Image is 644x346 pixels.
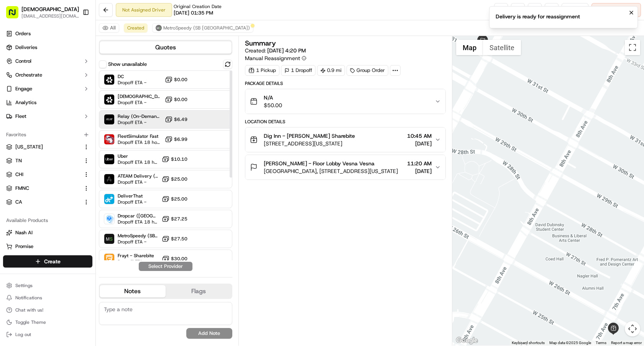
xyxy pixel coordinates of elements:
[3,110,92,122] button: Fleet
[118,93,162,100] span: [DEMOGRAPHIC_DATA]
[3,292,92,303] button: Notifications
[3,182,92,194] button: FMNC
[15,171,23,178] span: CHI
[62,147,126,161] a: 💻API Documentation
[65,119,67,125] span: •
[3,96,92,109] a: Analytics
[15,243,33,250] span: Promise
[118,119,162,126] span: Dropoff ETA -
[21,13,79,19] span: [EMAIL_ADDRESS][DOMAIN_NAME]
[264,167,398,175] span: [GEOGRAPHIC_DATA], [STREET_ADDRESS][US_STATE]
[104,234,114,244] img: MetroSpeedy (SB NYC)
[15,319,46,325] span: Toggle Theme
[65,151,71,157] div: 💻
[118,233,159,239] span: MetroSpeedy (SB [GEOGRAPHIC_DATA])
[8,8,23,23] img: Nash
[245,80,446,86] div: Package Details
[162,215,187,223] button: $27.25
[162,235,187,243] button: $27.50
[3,28,92,40] a: Orders
[3,129,92,141] div: Favorites
[104,114,114,124] img: Relay (On-Demand) - SB
[118,193,146,199] span: DeliverThat
[162,195,187,203] button: $25.00
[496,13,580,20] div: Delivery is ready for reassignment
[21,5,79,13] button: [DEMOGRAPHIC_DATA]
[127,25,144,31] span: Created
[162,255,187,263] button: $30.00
[264,94,282,101] span: N/A
[99,23,119,33] button: All
[104,134,114,144] img: FleetSimulator Fast
[104,254,114,264] img: Frayt - Sharebite
[456,40,483,55] button: Show street map
[407,160,432,167] span: 11:20 AM
[245,47,306,54] span: Created:
[8,100,51,106] div: Past conversations
[152,23,253,33] button: MetroSpeedy (SB [GEOGRAPHIC_DATA])
[163,25,250,31] span: MetroSpeedy (SB [GEOGRAPHIC_DATA])
[118,173,159,179] span: ATEAM Delivery (Catering)
[264,140,355,147] span: [STREET_ADDRESS][US_STATE]
[245,40,276,47] h3: Summary
[3,155,92,167] button: TN
[118,113,162,119] span: Relay (On-Demand) - SB
[596,341,606,345] a: Terms (opens in new tab)
[245,155,445,180] button: [PERSON_NAME] - Floor Lobby Vesna Vesna[GEOGRAPHIC_DATA], [STREET_ADDRESS][US_STATE]11:20 AM[DATE]
[162,155,187,163] button: $10.10
[166,285,232,297] button: Flags
[6,171,80,178] a: CHI
[8,111,20,124] img: Klarizel Pensader
[3,214,92,227] div: Available Products
[15,44,37,51] span: Deliveries
[625,40,640,55] button: Toggle fullscreen view
[174,3,222,10] span: Original Creation Date
[34,73,126,81] div: Start new chat
[69,119,85,125] span: [DATE]
[347,65,388,76] div: Group Order
[245,54,300,62] span: Manual Reassignment
[407,132,432,140] span: 10:45 AM
[407,167,432,175] span: [DATE]
[118,259,154,265] span: Dropoff ETA -
[171,216,187,222] span: $27.25
[407,140,432,147] span: [DATE]
[267,47,306,54] span: [DATE] 4:20 PM
[15,307,43,313] span: Chat with us!
[15,30,31,37] span: Orders
[15,113,26,120] span: Fleet
[245,127,445,152] button: Dig Inn - [PERSON_NAME] Sharebite[STREET_ADDRESS][US_STATE]10:45 AM[DATE]
[118,139,162,145] span: Dropoff ETA 18 hours
[118,80,146,86] span: Dropoff ETA -
[264,101,282,109] span: $50.00
[15,157,22,164] span: TN
[104,194,114,204] img: DeliverThat
[3,240,92,253] button: Promise
[118,179,159,185] span: Dropoff ETA -
[171,256,187,262] span: $30.00
[6,229,89,236] a: Nash AI
[6,144,80,150] a: [US_STATE]
[104,75,114,85] img: Sharebite (Onfleet)
[3,55,92,67] button: Control
[15,150,59,158] span: Knowledge Base
[245,119,446,125] div: Location Details
[118,73,146,80] span: DC
[6,243,89,250] a: Promise
[15,229,33,236] span: Nash AI
[8,151,14,157] div: 📗
[118,213,159,219] span: Dropcar ([GEOGRAPHIC_DATA] 1)
[625,321,640,336] button: Map camera controls
[317,65,345,76] div: 0.9 mi
[118,133,162,139] span: FleetSimulator Fast
[118,219,159,225] span: Dropoff ETA 18 hours
[3,168,92,181] button: CHI
[15,144,43,150] span: [US_STATE]
[165,96,187,103] button: $0.00
[3,317,92,328] button: Toggle Theme
[72,150,123,158] span: API Documentation
[108,61,147,68] label: Show unavailable
[165,116,187,123] button: $6.49
[171,176,187,182] span: $25.00
[34,81,105,87] div: We're available if you need us!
